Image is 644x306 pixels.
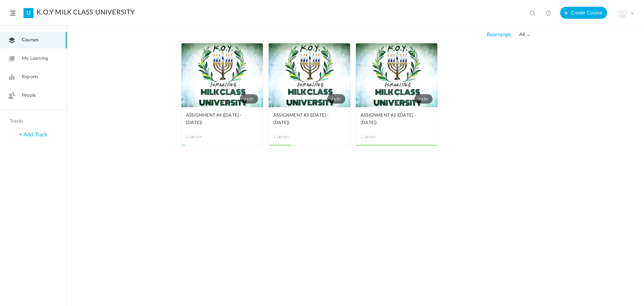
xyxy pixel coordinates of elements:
[487,32,511,38] span: Rearrange
[356,43,437,107] a: 168h
[361,112,433,127] a: ASSIGNMENT #2 ([DATE] - [DATE])
[23,8,34,18] a: U
[22,92,36,99] span: People
[19,132,47,137] a: + Add Track
[327,94,345,104] span: 168h
[414,94,433,104] span: 168h
[273,134,310,140] span: 1 Lesson
[37,8,135,16] a: K.O.Y MILK CLASS UNIVERSITY
[186,112,248,127] span: ASSIGNMENT #4 ([DATE] - [DATE])
[22,55,48,62] span: My Learning
[618,8,627,18] img: user-image.png
[519,32,530,38] span: all
[186,112,258,127] a: ASSIGNMENT #4 ([DATE] - [DATE])
[273,112,335,127] span: ASSIGNMENT #3 ([DATE] - [DATE])
[269,43,350,107] a: 168h
[22,37,39,44] span: Courses
[361,112,423,127] span: ASSIGNMENT #2 ([DATE] - [DATE])
[22,74,38,81] span: Reports
[361,134,397,140] span: 1 Lesson
[181,43,263,107] a: 168h
[186,134,222,140] span: 1 Lesson
[273,112,345,127] a: ASSIGNMENT #3 ([DATE] - [DATE])
[240,94,258,104] span: 168h
[560,7,607,19] button: Create Course
[10,119,55,124] h4: Tracks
